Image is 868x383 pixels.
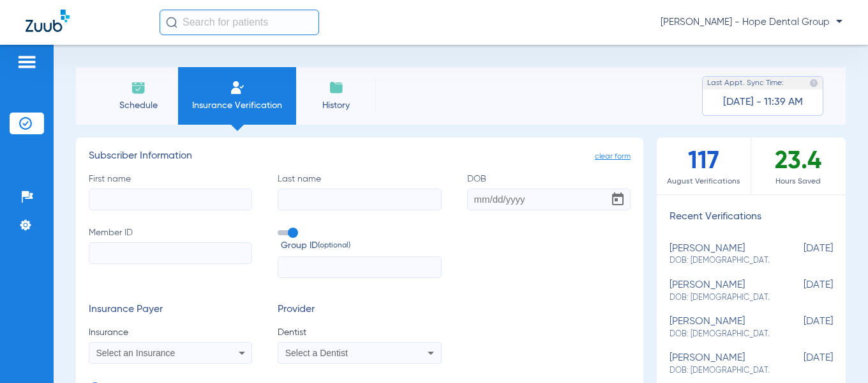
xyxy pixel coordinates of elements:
[278,173,441,210] label: Last name
[723,96,803,109] span: [DATE] - 11:39 AM
[108,99,168,112] span: Schedule
[188,99,287,112] span: Insurance Verification
[670,352,769,376] div: [PERSON_NAME]
[89,242,252,264] input: Member ID
[89,226,252,279] label: Member ID
[707,77,784,90] span: Last Appt. Sync Time:
[318,239,350,253] small: (optional)
[96,348,176,358] span: Select an Insurance
[661,16,842,29] span: [PERSON_NAME] - Hope Dental Group
[89,304,252,317] h3: Insurance Payer
[17,54,37,70] img: hamburger-icon
[657,175,751,188] span: August Verifications
[670,365,769,377] span: DOB: [DEMOGRAPHIC_DATA]
[329,80,344,95] img: History
[670,255,769,267] span: DOB: [DEMOGRAPHIC_DATA]
[278,189,441,210] input: Last name
[89,326,252,339] span: Insurance
[595,150,631,163] span: clear form
[467,173,631,210] label: DOB
[769,279,833,303] span: [DATE]
[670,279,769,303] div: [PERSON_NAME]
[281,239,441,253] span: Group ID
[26,10,70,32] img: Zuub Logo
[657,211,846,224] h3: Recent Verifications
[278,304,441,317] h3: Provider
[670,316,769,340] div: [PERSON_NAME]
[89,150,631,163] h3: Subscriber Information
[89,173,252,210] label: First name
[278,326,441,339] span: Dentist
[285,348,348,358] span: Select a Dentist
[160,10,319,35] input: Search for patients
[769,243,833,267] span: [DATE]
[605,187,631,212] button: Open calendar
[769,316,833,340] span: [DATE]
[467,189,631,210] input: DOBOpen calendar
[131,80,146,95] img: Schedule
[306,99,366,112] span: History
[230,80,245,95] img: Manual Insurance Verification
[751,137,846,194] div: 23.4
[769,352,833,376] span: [DATE]
[89,189,252,210] input: First name
[809,79,818,88] img: last sync help info
[166,17,177,28] img: Search Icon
[751,175,846,188] span: Hours Saved
[657,137,751,194] div: 117
[670,292,769,304] span: DOB: [DEMOGRAPHIC_DATA]
[670,243,769,267] div: [PERSON_NAME]
[670,329,769,340] span: DOB: [DEMOGRAPHIC_DATA]
[804,322,868,383] iframe: Chat Widget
